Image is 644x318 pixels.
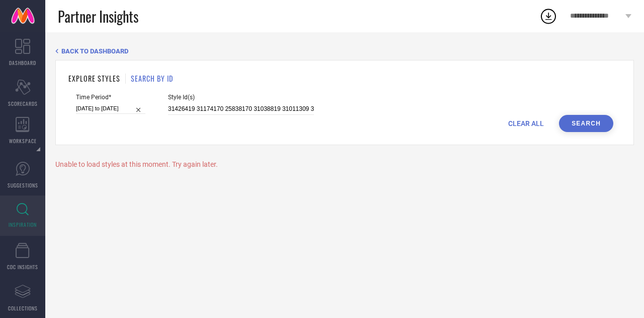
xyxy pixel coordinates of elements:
div: Unable to load styles at this moment. Try again later. [55,160,634,168]
span: WORKSPACE [9,137,37,145]
span: CDC INSIGHTS [7,263,38,271]
span: Time Period* [76,94,145,101]
span: SCORECARDS [8,100,38,107]
span: Style Id(s) [168,94,314,101]
span: BACK TO DASHBOARD [61,47,128,55]
h1: SEARCH BY ID [131,73,173,84]
span: SUGGESTIONS [8,181,38,189]
input: Enter comma separated style ids e.g. 12345, 67890 [168,103,314,115]
span: CLEAR ALL [508,119,544,128]
span: Partner Insights [58,6,138,27]
div: Open download list [539,7,557,25]
div: Back TO Dashboard [55,47,634,55]
input: Select time period [76,103,145,114]
h1: EXPLORE STYLES [68,73,120,84]
button: Search [559,115,613,132]
span: COLLECTIONS [8,304,38,312]
span: INSPIRATION [9,221,37,228]
span: DASHBOARD [9,59,36,67]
